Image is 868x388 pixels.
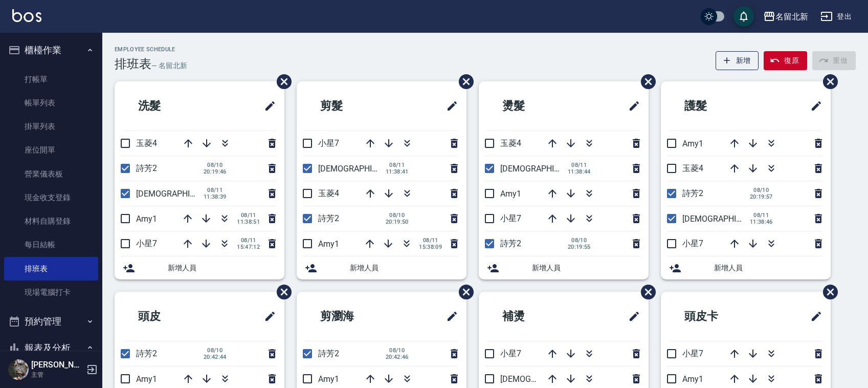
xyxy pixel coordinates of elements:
[500,164,589,174] span: [DEMOGRAPHIC_DATA]9
[318,374,339,384] span: Amy1
[633,277,657,307] span: 刪除班表
[4,233,98,256] a: 每日結帳
[386,354,409,360] span: 20:42:46
[440,94,458,118] span: 修改班表的標題
[440,304,458,329] span: 修改班表的標題
[136,214,157,224] span: Amy1
[204,354,227,360] span: 20:42:44
[682,349,703,358] span: 小星7
[204,168,227,175] span: 20:19:46
[487,298,581,335] h2: 補燙
[568,237,591,244] span: 08/10
[297,256,466,279] div: 新增人員
[419,237,442,244] span: 08/11
[4,115,98,138] a: 掛單列表
[682,374,703,384] span: Amy1
[136,163,157,173] span: 詩芳2
[682,214,771,224] span: [DEMOGRAPHIC_DATA]9
[204,187,227,193] span: 08/11
[4,138,98,162] a: 座位開單
[669,298,769,335] h2: 頭皮卡
[532,263,640,273] span: 新增人員
[237,237,260,244] span: 08/11
[258,94,276,118] span: 修改班表的標題
[136,374,157,384] span: Amy1
[733,6,754,27] button: save
[500,138,521,148] span: 玉菱4
[237,212,260,219] span: 08/11
[500,349,521,358] span: 小星7
[815,67,839,97] span: 刪除班表
[682,139,703,148] span: Amy1
[622,304,640,329] span: 修改班表的標題
[568,168,591,175] span: 11:38:44
[386,168,409,175] span: 11:38:41
[318,164,407,174] span: [DEMOGRAPHIC_DATA]9
[714,263,822,273] span: 新增人員
[4,281,98,304] a: 現場電腦打卡
[804,304,822,329] span: 修改班表的標題
[8,359,29,380] img: Person
[31,360,83,370] h5: [PERSON_NAME]
[804,94,822,118] span: 修改班表的標題
[318,213,339,223] span: 詩芳2
[633,67,657,97] span: 刪除班表
[4,37,98,63] button: 櫃檯作業
[12,9,41,22] img: Logo
[750,212,773,219] span: 08/11
[123,298,217,335] h2: 頭皮
[136,189,225,199] span: [DEMOGRAPHIC_DATA]9
[451,67,475,97] span: 刪除班表
[168,263,276,273] span: 新增人員
[237,219,260,225] span: 11:38:51
[568,244,591,250] span: 20:19:55
[4,91,98,115] a: 帳單列表
[386,347,409,354] span: 08/10
[4,308,98,335] button: 預約管理
[258,304,276,329] span: 修改班表的標題
[4,68,98,91] a: 打帳單
[31,370,83,379] p: 主管
[318,138,339,148] span: 小星7
[204,162,227,168] span: 08/10
[269,277,293,307] span: 刪除班表
[386,212,409,219] span: 08/10
[115,46,187,53] h2: Employee Schedule
[136,239,157,248] span: 小星7
[318,239,339,249] span: Amy1
[500,239,521,248] span: 詩芳2
[4,186,98,209] a: 現金收支登錄
[350,263,458,273] span: 新增人員
[123,88,217,124] h2: 洗髮
[716,51,759,70] button: 新增
[4,257,98,281] a: 排班表
[682,188,703,198] span: 詩芳2
[750,193,773,200] span: 20:19:57
[669,88,763,124] h2: 護髮
[500,189,521,199] span: Amy1
[204,193,227,200] span: 11:38:39
[386,162,409,168] span: 08/11
[661,256,831,279] div: 新增人員
[682,239,703,248] span: 小星7
[750,219,773,225] span: 11:38:46
[500,213,521,223] span: 小星7
[136,138,157,148] span: 玉菱4
[759,6,812,27] button: 名留北新
[568,162,591,168] span: 08/11
[305,298,405,335] h2: 剪瀏海
[479,256,649,279] div: 新增人員
[318,349,339,358] span: 詩芳2
[682,163,703,173] span: 玉菱4
[318,188,339,198] span: 玉菱4
[269,67,293,97] span: 刪除班表
[4,335,98,361] button: 報表及分析
[115,256,284,279] div: 新增人員
[775,10,808,23] div: 名留北新
[305,88,399,124] h2: 剪髮
[4,162,98,186] a: 營業儀表板
[622,94,640,118] span: 修改班表的標題
[500,374,589,384] span: [DEMOGRAPHIC_DATA]9
[764,51,807,70] button: 復原
[136,349,157,358] span: 詩芳2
